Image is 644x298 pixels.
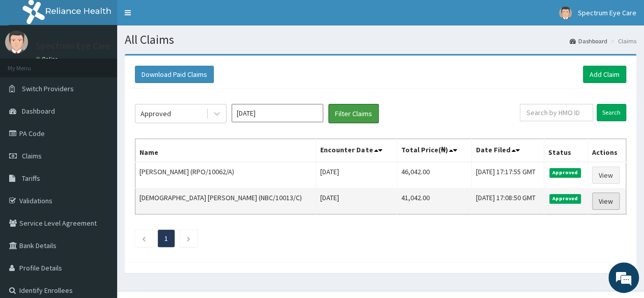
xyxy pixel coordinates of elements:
[125,33,636,46] h1: All Claims
[397,188,471,214] td: 41,042.00
[520,104,593,121] input: Search by HMO ID
[316,139,397,162] th: Encounter Date
[142,234,146,243] a: Previous page
[597,104,626,121] input: Search
[135,66,214,83] button: Download Paid Claims
[232,104,323,122] input: Select Month and Year
[570,37,607,45] a: Dashboard
[164,234,168,243] a: Page 1 is your current page
[578,8,636,17] span: Spectrum Eye Care
[608,37,636,45] li: Claims
[471,162,544,188] td: [DATE] 17:17:55 GMT
[471,139,544,162] th: Date Filed
[397,162,471,188] td: 46,042.00
[5,31,28,53] img: User Image
[53,57,171,70] div: Chat with us now
[471,188,544,214] td: [DATE] 17:08:50 GMT
[19,51,41,76] img: d_794563401_company_1708531726252_794563401
[316,188,397,214] td: [DATE]
[544,139,587,162] th: Status
[167,5,191,30] div: Minimize live chat window
[397,139,471,162] th: Total Price(₦)
[22,84,74,93] span: Switch Providers
[36,56,60,63] a: Online
[186,234,191,243] a: Next page
[59,86,141,189] span: We're online!
[549,168,581,177] span: Approved
[583,66,626,83] a: Add Claim
[141,109,171,119] div: Approved
[316,162,397,188] td: [DATE]
[135,188,316,214] td: [DEMOGRAPHIC_DATA] [PERSON_NAME] (NBC/10013/C)
[22,174,40,183] span: Tariffs
[5,194,194,229] textarea: Type your message and hit 'Enter'
[587,139,626,162] th: Actions
[549,194,581,203] span: Approved
[135,139,316,162] th: Name
[559,7,572,19] img: User Image
[22,106,55,116] span: Dashboard
[36,41,110,50] p: Spectrum Eye Care
[135,162,316,188] td: [PERSON_NAME] (RPO/10062/A)
[22,151,42,160] span: Claims
[592,193,620,210] a: View
[592,167,620,184] a: View
[328,104,379,123] button: Filter Claims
